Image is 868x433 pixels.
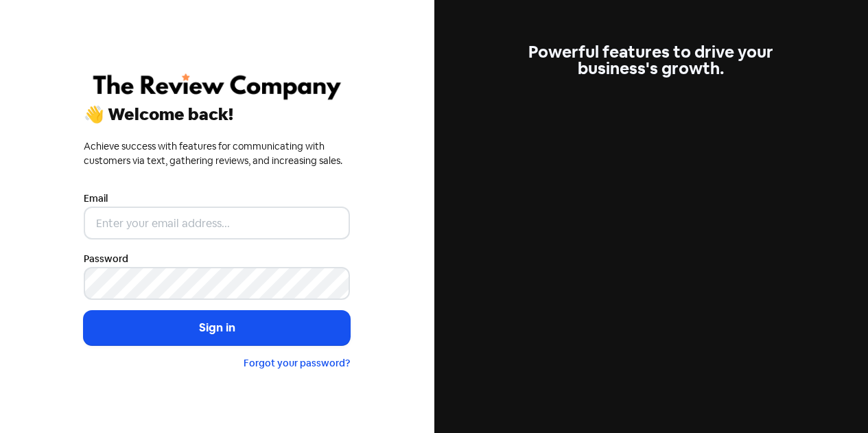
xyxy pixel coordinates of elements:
a: Forgot your password? [244,357,350,369]
div: Powerful features to drive your business's growth. [518,44,784,77]
label: Password [84,252,128,266]
input: Enter your email address... [84,207,350,239]
div: Achieve success with features for communicating with customers via text, gathering reviews, and i... [84,139,350,168]
label: Email [84,191,108,206]
button: Sign in [84,311,350,345]
div: 👋 Welcome back! [84,106,350,123]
